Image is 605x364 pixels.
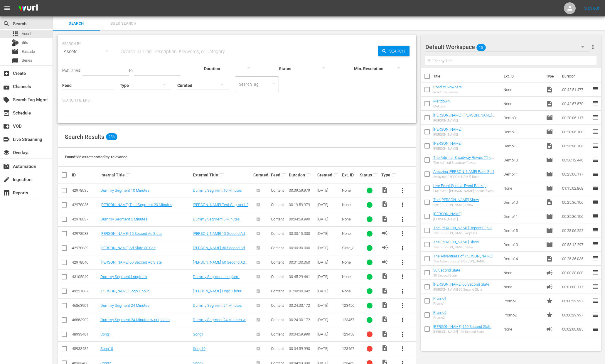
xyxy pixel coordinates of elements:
[546,227,553,234] span: Episode
[22,49,35,55] span: Episode
[500,68,542,85] th: Ext. ID
[560,280,592,294] td: 00:01:00.117
[317,303,341,308] div: [DATE]
[433,330,491,334] div: [PERSON_NAME] 120 Second Slate
[271,303,284,308] span: Content
[433,68,500,85] th: Title
[62,98,412,103] p: Search Filters:
[395,241,409,255] button: more_vert
[317,188,341,193] div: [DATE]
[546,213,553,220] span: Episode
[546,185,553,192] span: Episode
[317,332,341,336] div: [DATE]
[391,172,397,178] span: sort
[289,217,316,221] div: 00:04:59.990
[72,203,99,207] div: 42978036
[271,171,287,178] div: Feed
[560,125,592,139] td: 00:28:06.188
[395,198,409,212] button: more_vert
[433,183,486,188] a: Live Event Special Event Backup
[546,156,553,164] span: Episode
[560,294,592,308] td: 00:00:29.997
[501,82,544,97] td: None
[271,274,284,279] span: Content
[100,318,170,322] a: Dummy Segment 24 Minutes w outpoints
[289,289,316,293] div: 01:00:00.042
[433,169,494,174] a: Amazing [PERSON_NAME] Race Ep.1
[100,203,172,207] a: [PERSON_NAME] Test Segment 20 Minutes
[317,203,341,207] div: [DATE]
[589,40,596,54] button: more_vert
[317,217,341,221] div: [DATE]
[126,172,131,178] span: sort
[501,223,544,237] td: Demo15
[433,161,499,165] div: The Admiral Broadway Revue.
[100,217,147,221] a: Dummy Segment 5 Minutes
[381,215,388,222] span: Video
[271,289,284,293] span: Content
[381,345,388,352] span: Video
[395,270,409,284] button: more_vert
[100,260,162,264] a: [PERSON_NAME] 60 Second Ad Slate
[62,68,81,73] span: Published:
[546,114,553,121] span: Episode
[501,139,544,153] td: Demo11
[560,167,592,181] td: 00:25:06.117
[560,308,592,322] td: 00:00:29.997
[381,287,388,294] span: Video
[72,303,99,308] div: 46863901
[342,289,358,293] div: None
[433,99,450,103] a: Meltdown
[546,297,553,304] span: Promo
[399,331,406,338] span: more_vert
[395,212,409,226] button: more_vert
[546,269,553,276] span: Ad
[501,237,544,252] td: Demo10
[72,346,99,351] div: 48933482
[584,6,599,11] a: Sign Out
[546,128,553,135] span: Episode
[592,198,599,205] span: reorder
[546,283,553,290] span: Ad
[501,294,544,308] td: Promo1
[501,153,544,167] td: Demo13
[395,299,409,313] button: more_vert
[100,246,156,250] a: [PERSON_NAME] Ad Slate 30 Sec
[399,230,406,237] span: more_vert
[433,90,462,94] div: Road to Nowhere
[342,346,354,351] span: 123467
[193,318,248,326] a: Dummy Segment 24 Minutes w outpoints
[433,268,460,272] a: 30 Second Slate
[560,97,592,111] td: 00:42:57.578
[3,163,10,170] span: Automation
[476,41,486,54] span: 18
[399,245,406,252] span: more_vert
[342,231,358,236] div: None
[560,153,592,167] td: 00:56:12.440
[289,246,316,250] div: 00:00:30.000
[399,345,406,352] span: more_vert
[3,70,10,77] span: Create
[342,188,358,193] div: None
[433,203,479,207] div: The [PERSON_NAME] Show
[592,156,599,163] span: reorder
[317,231,341,236] div: [DATE]
[560,223,592,237] td: 00:28:06.252
[100,332,111,336] a: Song1
[592,227,599,234] span: reorder
[100,231,162,236] a: [PERSON_NAME] 15 Second Ad Slate
[592,255,599,262] span: reorder
[22,58,32,63] span: Series
[306,172,311,178] span: sort
[333,172,338,178] span: sort
[289,274,316,279] div: 00:45:29.461
[342,303,354,308] span: 123456
[3,109,10,117] span: Schedule
[3,136,10,143] span: Live Streaming
[433,254,493,258] a: The Adventures of [PERSON_NAME]
[271,318,284,322] span: Content
[342,173,358,177] div: Ext. ID
[100,303,149,308] a: Dummy Segment 24 Minutes
[342,332,354,336] span: 123458
[399,288,406,295] span: more_vert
